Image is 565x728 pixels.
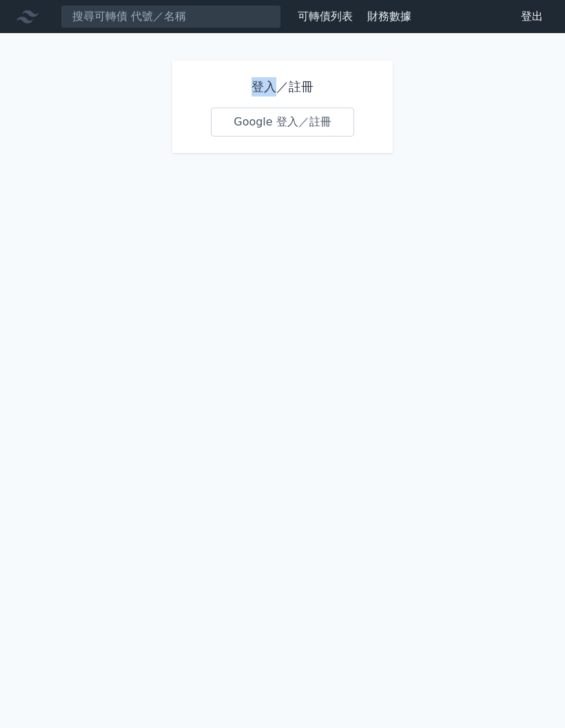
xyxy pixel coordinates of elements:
a: 可轉債列表 [298,10,353,23]
a: Google 登入／註冊 [211,108,354,136]
a: 財務數據 [367,10,411,23]
a: 登出 [510,6,554,28]
input: 搜尋可轉債 代號／名稱 [61,5,281,28]
h1: 登入／註冊 [211,77,354,97]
